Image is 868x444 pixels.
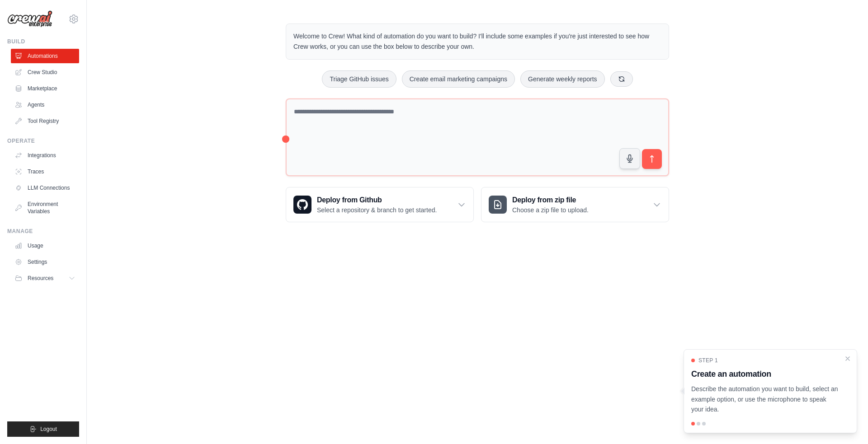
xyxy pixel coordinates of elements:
p: Describe the automation you want to build, select an example option, or use the microphone to spe... [691,384,839,415]
div: Build [7,38,79,45]
a: Usage [11,238,79,253]
button: Generate weekly reports [520,70,605,88]
p: Choose a zip file to upload. [512,206,589,215]
button: Close walkthrough [844,355,851,362]
a: Environment Variables [11,197,79,219]
button: Triage GitHub issues [322,70,396,88]
a: Tool Registry [11,114,79,128]
p: Select a repository & branch to get started. [317,206,437,215]
a: LLM Connections [11,181,79,195]
a: Crew Studio [11,65,79,79]
button: Logout [7,421,79,437]
button: Resources [11,271,79,285]
h3: Deploy from Github [317,195,437,206]
p: Welcome to Crew! What kind of automation do you want to build? I'll include some examples if you'... [293,31,661,52]
a: Marketplace [11,81,79,96]
div: Manage [7,228,79,235]
h3: Deploy from zip file [512,195,589,206]
a: Traces [11,164,79,179]
img: Logo [7,10,52,28]
a: Automations [11,49,79,63]
h3: Create an automation [691,368,839,380]
span: Logout [40,425,57,433]
a: Agents [11,98,79,112]
div: Operate [7,137,79,145]
span: Step 1 [698,357,718,364]
span: Resources [28,275,53,282]
a: Integrations [11,148,79,163]
a: Settings [11,255,79,269]
button: Create email marketing campaigns [402,70,515,88]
